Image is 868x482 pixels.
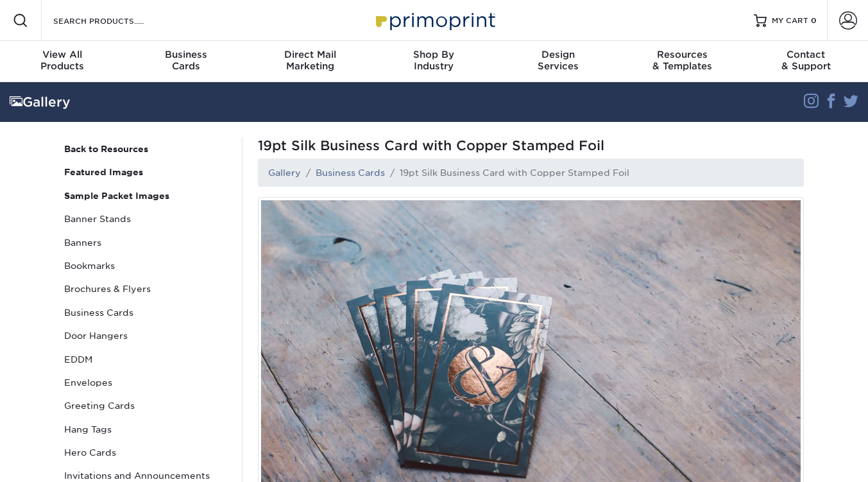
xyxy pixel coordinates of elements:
input: SEARCH PRODUCTS..... [52,13,177,28]
a: Banner Stands [59,207,232,230]
a: Hang Tags [59,418,232,441]
a: Brochures & Flyers [59,277,232,300]
a: Featured Images [59,160,232,184]
span: Resources [620,49,744,60]
a: Back to Resources [59,137,232,160]
a: Sample Packet Images [59,184,232,207]
a: Direct MailMarketing [248,41,372,82]
a: Bookmarks [59,254,232,277]
span: Contact [744,49,868,60]
a: Resources& Templates [620,41,744,82]
a: Business Cards [316,168,385,178]
a: Contact& Support [744,41,868,82]
a: Hero Cards [59,441,232,464]
span: Shop By [372,49,496,60]
strong: Sample Packet Images [64,191,169,201]
span: Business [124,49,248,60]
div: & Support [744,49,868,72]
span: 19pt Silk Business Card with Copper Stamped Foil [258,137,804,153]
div: Services [496,49,620,72]
span: 0 [811,16,817,25]
a: Greeting Cards [59,394,232,417]
a: Business Cards [59,301,232,324]
span: MY CART [772,15,808,26]
a: Envelopes [59,371,232,394]
strong: Featured Images [64,167,143,177]
div: Industry [372,49,496,72]
div: Marketing [248,49,372,72]
img: Primoprint [370,6,498,34]
a: Banners [59,231,232,254]
div: & Templates [620,49,744,72]
span: Design [496,49,620,60]
div: Cards [124,49,248,72]
a: EDDM [59,348,232,371]
a: DesignServices [496,41,620,82]
li: 19pt Silk Business Card with Copper Stamped Foil [385,166,629,179]
a: Door Hangers [59,324,232,347]
span: Direct Mail [248,49,372,60]
a: Gallery [268,168,301,178]
a: Shop ByIndustry [372,41,496,82]
a: BusinessCards [124,41,248,82]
